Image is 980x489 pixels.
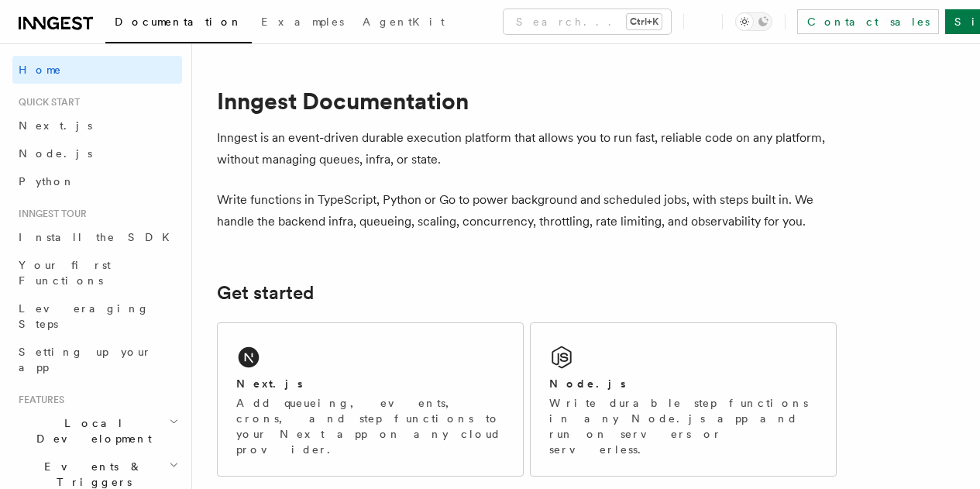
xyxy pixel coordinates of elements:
p: Write durable step functions in any Node.js app and run on servers or serverless. [549,395,817,457]
a: Home [12,56,182,84]
a: Install the SDK [12,223,182,251]
span: Home [19,62,62,77]
a: Your first Functions [12,251,182,294]
p: Write functions in TypeScript, Python or Go to power background and scheduled jobs, with steps bu... [217,189,837,232]
span: Your first Functions [19,259,111,287]
button: Local Development [12,409,182,453]
span: Inngest tour [12,208,87,220]
span: Next.js [19,119,92,132]
span: Features [12,394,64,406]
span: Local Development [12,415,169,446]
button: Search...Ctrl+K [504,9,671,34]
span: Node.js [19,147,92,160]
a: Contact sales [797,9,939,34]
a: Python [12,167,182,195]
a: AgentKit [353,5,454,42]
a: Next.jsAdd queueing, events, crons, and step functions to your Next app on any cloud provider. [217,322,524,477]
button: Toggle dark mode [735,12,772,31]
span: Examples [261,15,344,28]
p: Add queueing, events, crons, and step functions to your Next app on any cloud provider. [236,395,504,457]
kbd: Ctrl+K [627,14,662,29]
span: Leveraging Steps [19,302,150,330]
span: Quick start [12,96,80,108]
p: Inngest is an event-driven durable execution platform that allows you to run fast, reliable code ... [217,127,837,170]
a: Leveraging Steps [12,294,182,338]
span: Setting up your app [19,346,152,374]
h1: Inngest Documentation [217,87,837,115]
a: Documentation [105,5,252,43]
a: Examples [252,5,353,42]
a: Setting up your app [12,338,182,381]
h2: Node.js [549,376,626,391]
a: Get started [217,282,314,304]
span: AgentKit [363,15,445,28]
h2: Next.js [236,376,303,391]
span: Python [19,175,75,188]
a: Node.js [12,139,182,167]
span: Install the SDK [19,231,179,243]
a: Next.js [12,112,182,139]
a: Node.jsWrite durable step functions in any Node.js app and run on servers or serverless. [530,322,837,477]
span: Documentation [115,15,242,28]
